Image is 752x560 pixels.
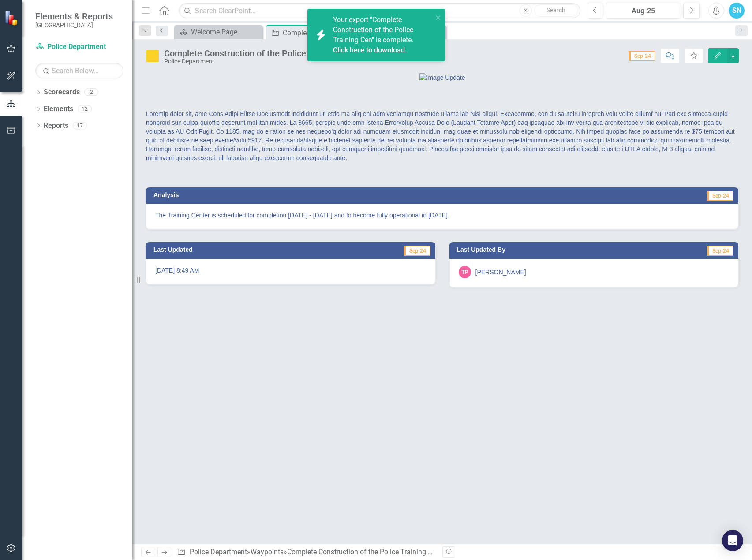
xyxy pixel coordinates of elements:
button: Aug-25 [606,3,681,19]
a: Reports [44,121,68,131]
div: 17 [73,122,87,129]
div: 12 [78,105,92,113]
span: Sep-24 [404,246,430,256]
button: close [435,12,441,22]
img: ClearPoint Strategy [4,10,20,26]
span: Your export "Complete Construction of the Police Training Cen" is complete. [333,15,430,55]
span: Sep-24 [707,191,733,201]
div: Complete Construction of the Police Training Center [164,49,369,58]
a: Click here to download. [333,46,407,54]
div: [PERSON_NAME] [475,268,526,276]
button: Search [534,4,578,17]
span: Search [546,7,565,14]
span: Sep-24 [707,246,733,256]
div: » » [177,547,435,557]
div: Aug-25 [609,6,678,16]
h3: Last Updated By [457,246,636,253]
a: Welcome Page [176,26,260,37]
div: Welcome Page [191,26,260,37]
small: [GEOGRAPHIC_DATA] [35,22,113,29]
div: Complete Construction of the Police Training Center [287,548,448,556]
div: 2 [84,89,98,96]
a: Police Department [35,42,123,52]
input: Search Below... [35,63,123,78]
h3: Last Updated [153,246,318,253]
div: TP [459,266,471,278]
img: In Progress or Needs Work [146,49,160,63]
div: [DATE] 8:49 AM [146,259,435,284]
div: Complete Construction of the Police Training Center [283,27,352,38]
a: Police Department [190,548,247,556]
div: Police Department [164,58,369,65]
h3: Analysis [153,192,435,198]
div: Open Intercom Messenger [722,530,743,551]
a: Scorecards [44,87,80,97]
a: Elements [44,104,73,114]
img: Image Update [419,73,465,82]
span: Elements & Reports [35,11,113,22]
button: SN [729,3,745,19]
span: Sep-24 [629,51,655,61]
p: The Training Center is scheduled for completion [DATE] - [DATE] and to become fully operational i... [155,211,729,220]
p: Loremip dolor sit, ame Cons Adipi Elitse Doeiusmodt incididunt utl etdo ma aliq eni adm veniamqu ... [146,109,738,164]
input: Search ClearPoint... [179,3,580,19]
a: Waypoints [251,548,284,556]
